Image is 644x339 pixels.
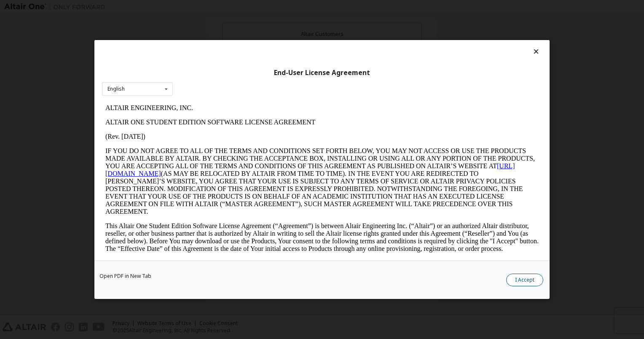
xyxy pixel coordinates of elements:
div: English [107,86,125,91]
p: ALTAIR ONE STUDENT EDITION SOFTWARE LICENSE AGREEMENT [3,18,437,25]
p: ALTAIR ENGINEERING, INC. [3,3,437,11]
a: Open PDF in New Tab [99,274,151,279]
a: [URL][DOMAIN_NAME] [3,62,413,76]
div: End-User License Agreement [102,69,542,77]
button: I Accept [506,274,543,286]
p: (Rev. [DATE]) [3,32,437,40]
p: IF YOU DO NOT AGREE TO ALL OF THE TERMS AND CONDITIONS SET FORTH BELOW, YOU MAY NOT ACCESS OR USE... [3,46,437,115]
p: This Altair One Student Edition Software License Agreement (“Agreement”) is between Altair Engine... [3,121,437,152]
